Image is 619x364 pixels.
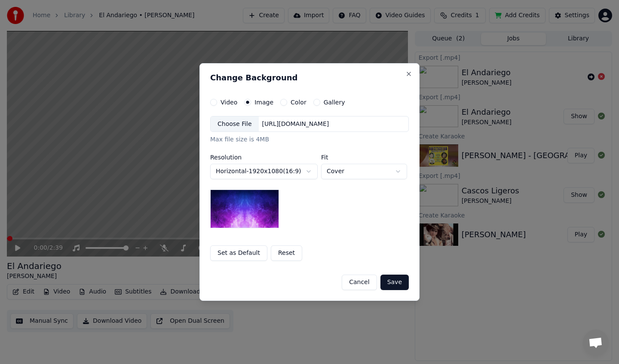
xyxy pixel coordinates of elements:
[380,275,409,290] button: Save
[271,245,302,261] button: Reset
[324,99,345,105] label: Gallery
[321,154,407,160] label: Fit
[210,154,318,160] label: Resolution
[210,74,409,82] h2: Change Background
[210,136,409,144] div: Max file size is 4MB
[211,116,259,132] div: Choose File
[254,99,273,105] label: Image
[342,275,377,290] button: Cancel
[259,120,333,128] div: [URL][DOMAIN_NAME]
[210,245,267,261] button: Set as Default
[221,99,237,105] label: Video
[291,99,306,105] label: Color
